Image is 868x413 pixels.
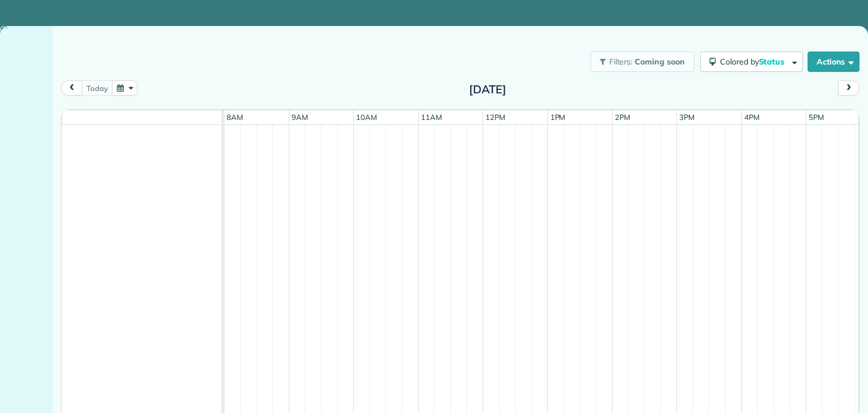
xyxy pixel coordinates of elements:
button: Actions [808,51,860,72]
span: Coming soon [635,57,685,67]
span: 3pm [677,113,697,122]
h2: [DATE] [417,83,558,96]
span: Filters: [609,57,633,67]
button: prev [61,80,83,96]
span: 12pm [483,113,507,122]
button: today [81,80,112,96]
span: 4pm [742,113,762,122]
span: 2pm [613,113,632,122]
span: 1pm [548,113,568,122]
span: 9am [289,113,310,122]
span: 8am [224,113,245,122]
span: 5pm [806,113,826,122]
button: next [838,80,860,96]
span: Colored by [720,57,788,67]
span: 11am [419,113,444,122]
span: 10am [354,113,379,122]
span: Status [759,57,787,67]
button: Colored byStatus [700,51,803,72]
